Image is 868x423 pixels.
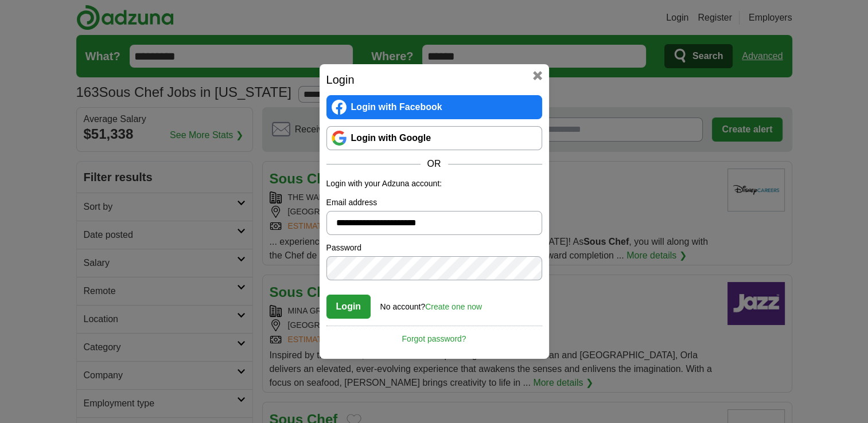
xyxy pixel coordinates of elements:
label: Password [326,242,542,254]
a: Login with Google [326,126,542,150]
button: Login [326,295,371,319]
label: Email address [326,197,542,209]
p: Login with your Adzuna account: [326,178,542,190]
a: Forgot password? [326,326,542,345]
div: No account? [380,294,482,313]
h2: Login [326,71,542,88]
span: OR [421,157,448,171]
a: Login with Facebook [326,95,542,119]
a: Create one now [425,302,482,311]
